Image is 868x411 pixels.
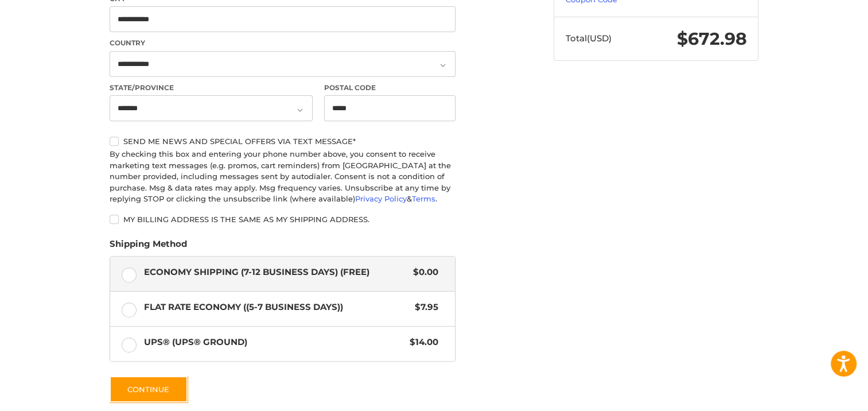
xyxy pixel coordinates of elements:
label: My billing address is the same as my shipping address. [110,215,456,224]
label: Country [110,38,456,48]
span: Total (USD) [566,33,612,44]
span: $672.98 [677,28,747,49]
div: By checking this box and entering your phone number above, you consent to receive marketing text ... [110,149,456,205]
span: $7.95 [409,301,438,314]
span: $0.00 [407,266,438,279]
span: Flat Rate Economy ((5-7 Business Days)) [144,301,410,314]
span: Economy Shipping (7-12 Business Days) (Free) [144,266,408,279]
span: UPS® (UPS® Ground) [144,336,404,349]
a: Privacy Policy [355,194,407,203]
a: Terms [412,194,435,203]
label: Postal Code [324,83,456,93]
label: Send me news and special offers via text message* [110,137,456,146]
label: State/Province [110,83,313,93]
button: Continue [110,376,188,402]
span: $14.00 [404,336,438,349]
legend: Shipping Method [110,238,187,256]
